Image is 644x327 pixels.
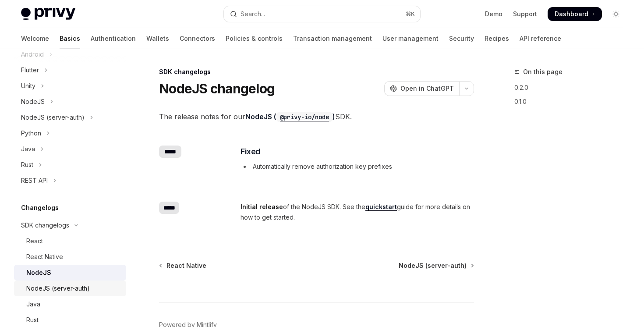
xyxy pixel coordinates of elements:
[14,78,126,94] button: Toggle Unity section
[14,173,126,188] button: Toggle REST API section
[180,28,215,49] a: Connectors
[14,233,126,249] a: React
[14,217,126,233] button: Toggle SDK changelogs section
[21,203,59,213] h5: Changelogs
[21,160,33,170] div: Rust
[241,146,261,158] span: Fixed
[241,202,473,223] span: of the NodeJS SDK. See the guide for more details on how to get started.
[26,236,43,246] div: React
[14,157,126,173] button: Toggle Rust section
[224,6,420,22] button: Open search
[159,68,474,76] div: SDK changelogs
[400,84,454,93] span: Open in ChatGPT
[226,28,283,49] a: Policies & controls
[293,28,372,49] a: Transaction management
[146,28,169,49] a: Wallets
[160,261,206,270] a: React Native
[276,112,333,122] code: @privy-io/node
[485,10,502,18] a: Demo
[21,28,49,49] a: Welcome
[26,252,63,262] div: React Native
[520,28,561,49] a: API reference
[514,95,630,109] a: 0.1.0
[14,125,126,141] button: Toggle Python section
[21,175,48,186] div: REST API
[241,203,283,210] strong: Initial release
[514,81,630,95] a: 0.2.0
[399,261,473,270] a: NodeJS (server-auth)
[21,96,45,107] div: NodeJS
[21,128,41,139] div: Python
[14,281,126,296] a: NodeJS (server-auth)
[245,112,335,121] a: NodeJS (@privy-io/node)
[91,28,136,49] a: Authentication
[523,67,563,77] span: On this page
[14,62,126,78] button: Toggle Flutter section
[485,28,509,49] a: Recipes
[26,299,40,309] div: Java
[159,110,474,123] span: The release notes for our SDK.
[14,94,126,110] button: Toggle NodeJS section
[26,315,39,325] div: Rust
[382,28,439,49] a: User management
[21,112,85,123] div: NodeJS (server-auth)
[21,144,35,154] div: Java
[449,28,474,49] a: Security
[26,267,51,278] div: NodeJS
[14,249,126,265] a: React Native
[21,81,35,91] div: Unity
[166,261,206,270] span: React Native
[406,11,415,18] span: ⌘ K
[14,141,126,157] button: Toggle Java section
[384,81,459,96] button: Open in ChatGPT
[365,203,397,211] a: quickstart
[555,10,588,18] span: Dashboard
[14,110,126,125] button: Toggle NodeJS (server-auth) section
[609,7,623,21] button: Toggle dark mode
[159,81,275,96] h1: NodeJS changelog
[21,65,39,75] div: Flutter
[21,8,75,20] img: light logo
[14,265,126,281] a: NodeJS
[26,283,90,294] div: NodeJS (server-auth)
[241,9,265,19] div: Search...
[60,28,80,49] a: Basics
[241,161,473,172] li: Automatically remove authorization key prefixes
[513,10,537,18] a: Support
[399,261,467,270] span: NodeJS (server-auth)
[548,7,602,21] a: Dashboard
[14,296,126,312] a: Java
[21,220,69,231] div: SDK changelogs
